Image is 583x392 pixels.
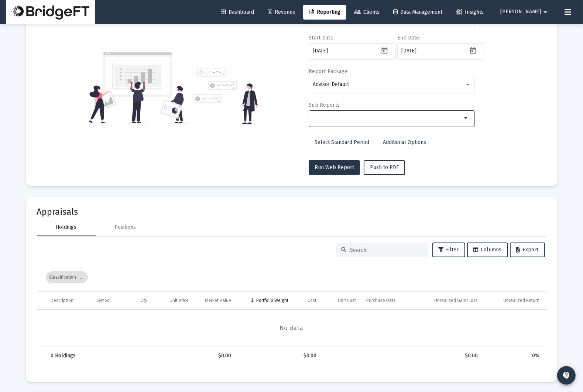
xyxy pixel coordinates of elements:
div: $0.00 [299,352,316,360]
div: 0% [488,352,540,360]
div: Purchase Date [366,298,396,303]
mat-icon: contact_support [562,371,571,380]
label: Sub Reports [309,102,340,108]
div: Description [51,298,74,303]
label: Start Date [309,35,333,41]
span: Columns [473,247,502,253]
img: Dashboard [11,5,89,20]
span: Data Management [393,9,442,15]
td: Column Qty [127,292,153,309]
td: Column Symbol [91,292,127,309]
span: Clients [354,9,380,15]
div: Market Value [205,298,231,303]
span: [PERSON_NAME] [500,9,541,15]
input: Search [350,247,423,253]
input: Select a date [401,48,468,54]
div: Data grid [37,263,546,365]
td: Column Portfolio Weight [236,292,294,309]
a: Clients [348,5,385,20]
span: Push to PDF [370,164,399,171]
button: [PERSON_NAME] [491,4,559,19]
td: Column Description [46,292,92,309]
button: Push to PDF [364,160,405,175]
a: Revenue [262,5,301,20]
span: Filter [439,247,459,253]
button: Columns [467,243,508,257]
span: Additional Options [383,139,426,145]
div: Holdings [56,224,77,231]
img: reporting-alt [193,68,258,124]
div: Positions [115,224,136,231]
div: $0.00 [419,352,478,360]
td: Column Market Value [194,292,236,309]
mat-icon: arrow_drop_down [541,5,550,20]
div: 0 Holdings [51,352,86,360]
span: Advisor Default [313,81,349,87]
img: reporting [88,51,189,124]
span: Dashboard [221,9,254,15]
mat-card-title: Appraisals [37,208,546,216]
div: Portfolio Weight [256,298,288,303]
a: Dashboard [215,5,260,20]
div: Cost [308,298,316,303]
div: Qty [140,298,147,303]
div: Data grid toolbar [46,263,541,291]
a: Reporting [303,5,346,20]
mat-icon: arrow_drop_down [462,114,471,123]
div: Unit Cost [338,298,356,303]
div: $0.00 [199,352,231,360]
span: No data [37,324,546,332]
td: Column Purchase Date [361,292,414,309]
label: End Date [397,35,419,41]
div: Classification [46,271,88,283]
span: Select Standard Period [315,139,369,145]
a: Insights [450,5,490,20]
td: Column Cost [294,292,322,309]
button: Export [510,243,545,257]
div: Symbol [96,298,111,303]
div: Unit Price [169,298,189,303]
mat-chip-list: Selection [313,114,462,123]
span: Revenue [268,9,295,15]
span: Reporting [309,9,340,15]
button: Open calendar [468,45,479,56]
button: Filter [432,243,465,257]
span: Run Web Report [315,164,354,171]
td: Column Unrealized Return [483,292,546,309]
label: Report Package [309,68,348,75]
span: Insights [456,9,484,15]
td: Column Unit Price [152,292,194,309]
div: Unrealized Gain/Loss [435,298,478,303]
a: Data Management [387,5,448,20]
button: Open calendar [379,45,390,56]
td: Column Unrealized Gain/Loss [414,292,483,309]
td: Column Unit Cost [322,292,361,309]
div: Unrealized Return [504,298,540,303]
span: Export [516,247,539,253]
input: Select a date [313,48,379,54]
button: Run Web Report [309,160,360,175]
